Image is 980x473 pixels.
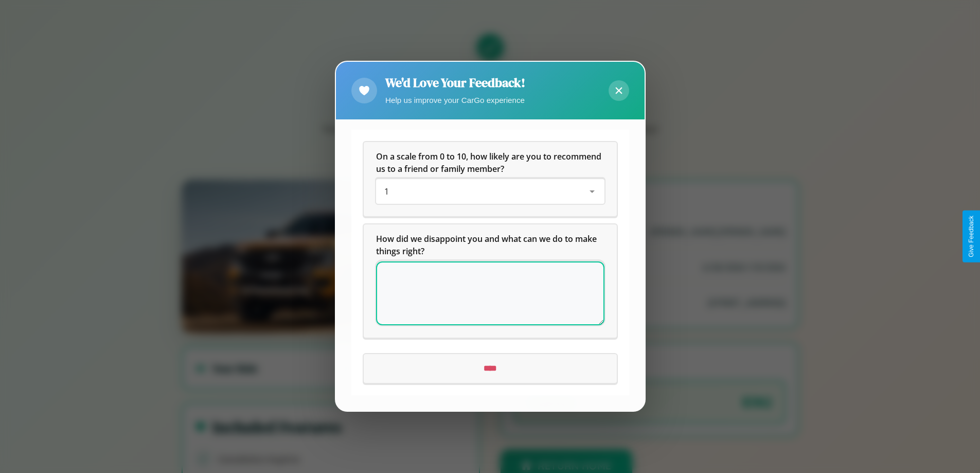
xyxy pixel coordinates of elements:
[376,180,604,204] div: On a scale from 0 to 10, how likely are you to recommend us to a friend or family member?
[385,93,525,107] p: Help us improve your CarGo experience
[376,151,603,175] span: On a scale from 0 to 10, how likely are you to recommend us to a friend or family member?
[364,143,617,217] div: On a scale from 0 to 10, how likely are you to recommend us to a friend or family member?
[384,186,389,198] span: 1
[385,74,525,91] h2: We'd Love Your Feedback!
[376,151,604,176] h5: On a scale from 0 to 10, how likely are you to recommend us to a friend or family member?
[968,216,975,257] div: Give Feedback
[376,234,599,257] span: How did we disappoint you and what can we do to make things right?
